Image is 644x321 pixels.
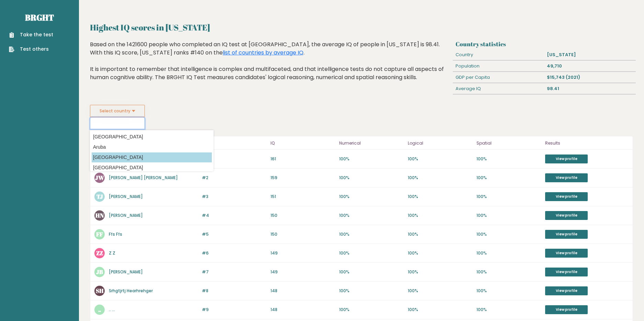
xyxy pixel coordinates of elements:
p: 100% [408,269,472,275]
text: HN [95,211,104,219]
a: View profile [545,268,588,276]
p: 100% [408,250,472,256]
p: 100% [476,212,541,219]
p: 159 [271,175,335,181]
a: [PERSON_NAME] [PERSON_NAME] [109,175,178,181]
text: TJ [96,193,103,200]
a: Srhgtjrtj Hearhrehger [109,288,153,294]
p: 100% [339,156,404,162]
p: Spatial [476,139,541,147]
a: [PERSON_NAME] [109,269,143,275]
p: 100% [476,231,541,237]
div: 49,710 [544,61,635,72]
option: [GEOGRAPHIC_DATA] [92,163,212,173]
option: Aruba [92,142,212,152]
button: Select country [90,105,145,117]
p: 100% [408,156,472,162]
a: list of countries by average IQ [223,49,303,57]
a: View profile [545,192,588,201]
p: 100% [339,307,404,313]
h2: Highest IQ scores in [US_STATE] [90,21,633,34]
input: Select your country [90,117,145,129]
p: 100% [476,269,541,275]
a: Brght [25,12,54,23]
p: Logical [408,139,472,147]
a: Ffs Ffs [109,231,122,237]
a: View profile [545,230,588,239]
a: View profile [545,173,588,182]
div: Population [453,61,544,72]
a: Test others [9,46,53,53]
p: 100% [476,156,541,162]
p: #6 [202,250,266,256]
p: 100% [339,194,404,200]
div: 98.41 [544,83,635,94]
p: 149 [271,269,335,275]
p: 100% [408,288,472,294]
div: GDP per Capita [453,72,544,83]
p: Rank [202,139,266,147]
p: 100% [408,212,472,219]
p: 100% [476,250,541,256]
p: 148 [271,288,335,294]
p: #5 [202,231,266,237]
text: JW [95,174,104,182]
text: JB [96,268,103,276]
a: View profile [545,155,588,163]
p: 100% [476,307,541,313]
p: 149 [271,250,335,256]
p: 100% [476,194,541,200]
p: #2 [202,175,266,181]
p: 100% [339,175,404,181]
p: #3 [202,194,266,200]
p: 100% [408,307,472,313]
a: Take the test [9,31,53,38]
p: #1 [202,156,266,162]
p: 148 [271,307,335,313]
a: [PERSON_NAME] [109,194,143,199]
h3: Country statistics [456,40,633,48]
p: #8 [202,288,266,294]
a: View profile [545,305,588,314]
p: #9 [202,307,266,313]
option: [GEOGRAPHIC_DATA] [92,152,212,162]
div: [US_STATE] [544,49,635,60]
a: [PERSON_NAME] [109,212,143,218]
div: $15,743 (2021) [544,72,635,83]
p: 100% [339,250,404,256]
p: 100% [408,194,472,200]
a: View profile [545,249,588,258]
p: 100% [476,175,541,181]
text: FF [96,230,103,238]
text: ZZ [96,249,103,257]
p: 151 [271,194,335,200]
p: Numerical [339,139,404,147]
a: View profile [545,286,588,295]
a: Z Z [109,250,115,256]
p: #7 [202,269,266,275]
p: IQ [271,139,335,147]
text: .. [98,306,101,313]
p: 100% [408,231,472,237]
p: 100% [476,288,541,294]
p: 100% [339,231,404,237]
div: Average IQ [453,83,544,94]
p: 150 [271,212,335,219]
p: 150 [271,231,335,237]
text: SH [96,287,104,295]
p: 100% [339,269,404,275]
p: 161 [271,156,335,162]
p: 100% [408,175,472,181]
p: #4 [202,212,266,219]
p: Results [545,139,629,147]
div: Country [453,49,544,60]
p: 100% [339,212,404,219]
a: View profile [545,211,588,220]
a: .. ... [109,307,115,312]
div: Based on the 1421600 people who completed an IQ test at [GEOGRAPHIC_DATA], the average IQ of peop... [90,40,450,92]
option: [GEOGRAPHIC_DATA] [92,132,212,142]
p: 100% [339,288,404,294]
